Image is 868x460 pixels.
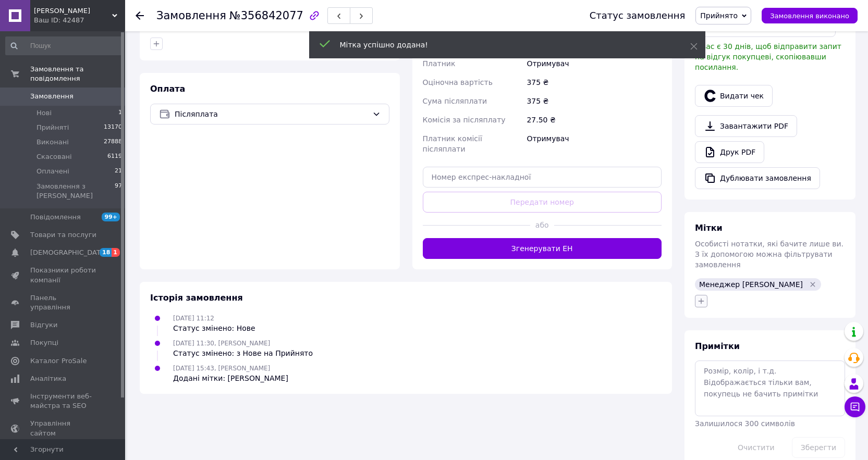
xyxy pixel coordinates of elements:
[175,108,368,120] span: Післяплата
[695,223,723,233] span: Мітки
[30,356,87,366] span: Каталог ProSale
[695,341,740,351] span: Примітки
[173,348,313,358] div: Статус змінено: з Нове на Прийнято
[524,54,664,73] div: Отримувач
[115,167,122,176] span: 21
[30,248,107,257] span: [DEMOGRAPHIC_DATA]
[30,293,96,312] span: Панель управління
[30,392,96,411] span: Інструменти веб-майстра та SEO
[845,396,865,417] button: Чат з покупцем
[36,123,69,132] span: Прийняті
[107,152,122,161] span: 6119
[524,73,664,92] div: 375 ₴
[30,266,96,284] span: Показники роботи компанії
[695,240,843,269] span: Особисті нотатки, які бачите лише ви. З їх допомогою можна фільтрувати замовлення
[173,340,270,347] span: [DATE] 11:30, [PERSON_NAME]
[173,315,214,322] span: [DATE] 11:12
[524,110,664,129] div: 27.50 ₴
[30,230,96,240] span: Товари та послуги
[173,365,270,372] span: [DATE] 15:43, [PERSON_NAME]
[423,78,493,86] span: Оціночна вартість
[530,220,554,230] span: або
[104,138,122,147] span: 27888
[36,138,69,147] span: Виконані
[809,280,817,289] svg: Видалити мітку
[423,134,482,153] span: Платник комісії післяплати
[118,108,122,118] span: 1
[229,9,303,22] span: №356842077
[36,182,115,201] span: Замовлення з [PERSON_NAME]
[173,373,288,383] div: Додані мітки: [PERSON_NAME]
[770,12,849,20] span: Замовлення виконано
[150,293,243,303] span: Історія замовлення
[30,320,57,330] span: Відгуки
[695,85,773,107] button: Видати чек
[340,40,664,50] div: Мітка успішно додана!
[423,97,487,105] span: Сума післяплати
[695,167,820,189] button: Дублювати замовлення
[34,6,112,16] span: ЕКО ТЕПЛИЦЯ
[695,115,797,137] a: Завантажити PDF
[695,419,795,428] span: Залишилося 300 символів
[524,129,664,158] div: Отримувач
[104,123,122,132] span: 13170
[136,10,144,21] div: Повернутися назад
[30,419,96,438] span: Управління сайтом
[156,9,226,22] span: Замовлення
[423,238,662,259] button: Згенерувати ЕН
[423,167,662,188] input: Номер експрес-накладної
[100,248,112,257] span: 18
[30,92,74,101] span: Замовлення
[700,11,738,20] span: Прийнято
[762,8,858,23] button: Замовлення виконано
[590,10,686,21] div: Статус замовлення
[115,182,122,201] span: 97
[5,36,123,55] input: Пошук
[112,248,120,257] span: 1
[423,59,456,68] span: Платник
[102,213,120,221] span: 99+
[30,65,125,83] span: Замовлення та повідомлення
[36,152,72,161] span: Скасовані
[34,16,125,25] div: Ваш ID: 42487
[36,167,69,176] span: Оплачені
[36,108,52,118] span: Нові
[695,42,841,71] span: У вас є 30 днів, щоб відправити запит на відгук покупцеві, скопіювавши посилання.
[30,374,66,383] span: Аналітика
[423,116,506,124] span: Комісія за післяплату
[30,213,81,222] span: Повідомлення
[173,323,255,333] div: Статус змінено: Нове
[699,280,803,289] span: Менеджер [PERSON_NAME]
[30,338,58,347] span: Покупці
[150,84,185,94] span: Оплата
[524,92,664,110] div: 375 ₴
[695,141,764,163] a: Друк PDF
